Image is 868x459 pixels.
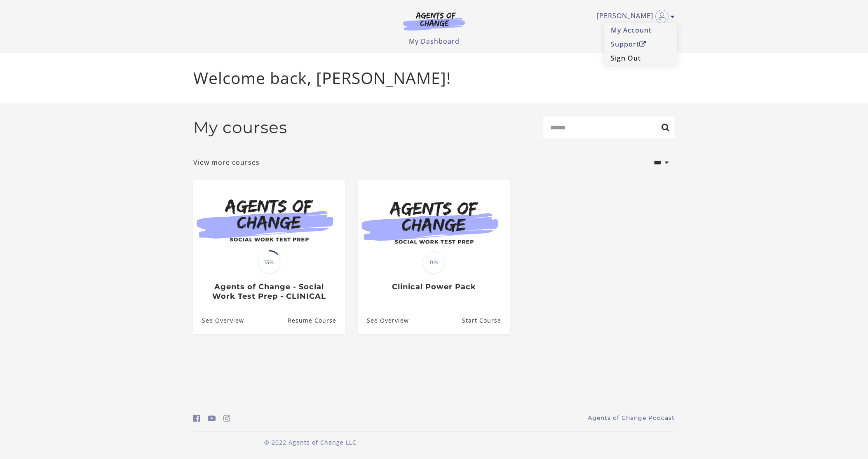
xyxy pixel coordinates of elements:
[258,251,280,274] span: 13%
[604,23,677,37] a: My Account
[639,41,646,47] i: Open in a new window
[423,251,445,274] span: 0%
[367,282,501,292] h3: Clinical Power Pack
[597,10,671,23] a: Toggle menu
[193,438,427,447] p: © 2022 Agents of Change LLC
[193,307,244,334] a: Agents of Change - Social Work Test Prep - CLINICAL: See Overview
[409,37,460,46] a: My Dashboard
[288,307,345,334] a: Agents of Change - Social Work Test Prep - CLINICAL: Resume Course
[193,415,200,422] i: https://www.facebook.com/groups/aswbtestprep (Open in a new window)
[462,307,510,334] a: Clinical Power Pack: Resume Course
[358,307,409,334] a: Clinical Power Pack: See Overview
[202,282,336,301] h3: Agents of Change - Social Work Test Prep - CLINICAL
[588,414,675,422] a: Agents of Change Podcast
[193,412,200,424] a: https://www.facebook.com/groups/aswbtestprep (Open in a new window)
[604,51,677,65] a: Sign Out
[193,157,260,167] a: View more courses
[193,66,675,90] p: Welcome back, [PERSON_NAME]!
[223,415,230,422] i: https://www.instagram.com/agentsofchangeprep/ (Open in a new window)
[208,412,216,424] a: https://www.youtube.com/c/AgentsofChangeTestPrepbyMeaganMitchell (Open in a new window)
[208,415,216,422] i: https://www.youtube.com/c/AgentsofChangeTestPrepbyMeaganMitchell (Open in a new window)
[604,37,677,51] a: SupportOpen in a new window
[193,118,287,137] h2: My courses
[223,412,230,424] a: https://www.instagram.com/agentsofchangeprep/ (Open in a new window)
[394,12,474,30] img: Agents of Change Logo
